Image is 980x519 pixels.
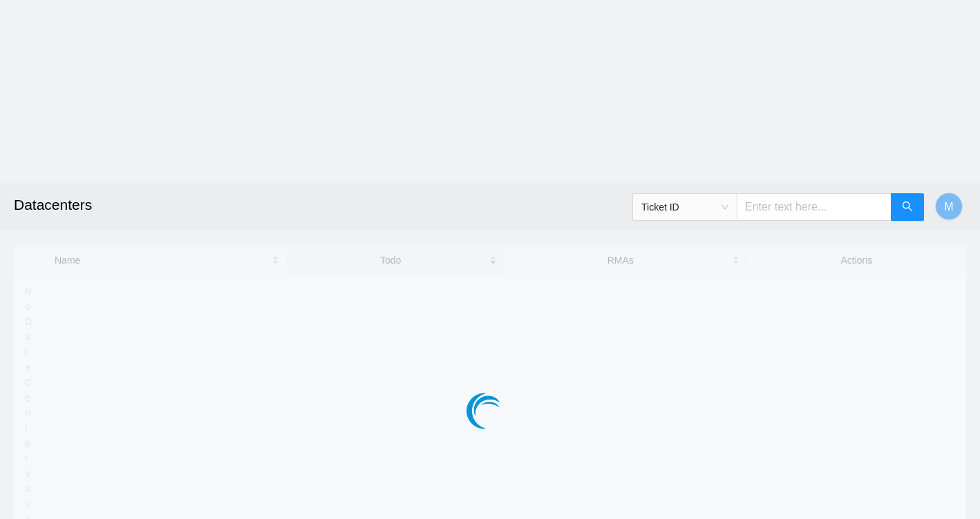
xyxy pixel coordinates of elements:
span: Ticket ID [641,197,728,217]
span: M [944,198,953,215]
h2: Datacenters [14,183,681,227]
button: M [935,193,963,220]
span: search [902,201,913,214]
button: search [891,193,924,221]
input: Enter text here... [737,193,892,221]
